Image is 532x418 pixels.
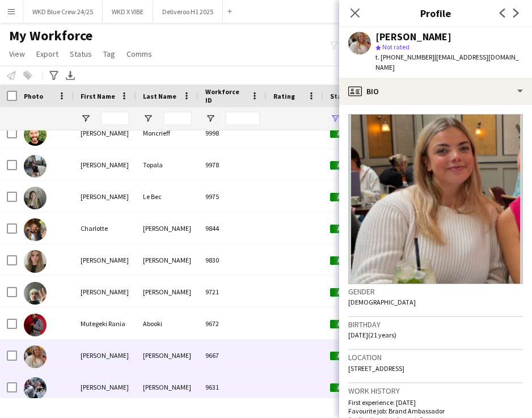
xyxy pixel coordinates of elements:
img: Olivia Morris [24,345,47,368]
div: 9631 [199,371,267,403]
div: [PERSON_NAME] [74,244,136,276]
a: Export [32,47,63,61]
span: Comms [126,49,152,59]
span: Status [330,92,352,100]
span: Status [70,49,92,59]
div: [PERSON_NAME] [74,181,136,212]
h3: Work history [348,386,523,396]
span: Active [330,193,365,201]
div: Moncrieff [136,117,199,149]
span: [DATE] (21 years) [348,331,396,339]
span: Active [330,161,365,170]
div: 9975 [199,181,267,212]
div: [PERSON_NAME] [74,371,136,403]
button: Open Filter Menu [143,113,153,124]
div: [PERSON_NAME] [136,371,199,403]
div: [PERSON_NAME] [74,340,136,371]
img: Mutegeki Rania Abooki [24,314,47,336]
div: [PERSON_NAME] [74,276,136,307]
div: 9672 [199,308,267,339]
img: Ana Topala [24,155,47,178]
span: Active [330,225,365,233]
span: Active [330,320,365,328]
div: Mutegeki Rania [74,308,136,339]
input: Last Name Filter Input [163,112,192,125]
div: [PERSON_NAME] [136,276,199,307]
h3: Location [348,352,523,362]
p: First experience: [DATE] [348,398,523,407]
button: WKD Blue Crew 24/25 [23,1,103,23]
div: 9978 [199,149,267,180]
a: Tag [99,47,120,61]
button: Open Filter Menu [330,113,340,124]
span: Rating [273,92,295,100]
span: Last Name [143,92,176,100]
h3: Gender [348,286,523,297]
img: Charlotte Churchill [24,218,47,241]
div: Topala [136,149,199,180]
span: [STREET_ADDRESS] [348,364,404,373]
app-action-btn: Advanced filters [47,69,61,82]
button: WKD X VIBE [103,1,153,23]
button: Open Filter Menu [81,113,91,124]
div: [PERSON_NAME] [375,32,451,42]
div: 9721 [199,276,267,307]
div: [PERSON_NAME] [136,244,199,276]
img: Robert Dinsmore [24,377,47,400]
span: Active [330,288,365,297]
img: Jessica Grier [24,250,47,273]
app-action-btn: Export XLSX [64,69,77,82]
div: [PERSON_NAME] [74,149,136,180]
a: View [5,47,29,61]
span: Workforce ID [205,87,246,104]
div: Le Bec [136,181,199,212]
div: [PERSON_NAME] [136,340,199,371]
span: t. [PHONE_NUMBER] [375,53,434,61]
span: | [EMAIL_ADDRESS][DOMAIN_NAME] [375,53,519,71]
span: Photo [24,92,43,100]
img: Gary Moncrieff [24,123,47,146]
img: Leon McDonald [24,282,47,305]
span: First Name [81,92,115,100]
img: Jeanne Le Bec [24,187,47,209]
p: Favourite job: Brand Ambassador [348,407,523,415]
span: Active [330,352,365,360]
div: 9844 [199,213,267,244]
span: Active [330,383,365,392]
div: Bio [339,78,532,105]
input: First Name Filter Input [101,112,129,125]
span: View [9,49,25,59]
h3: Birthday [348,319,523,330]
div: 9667 [199,340,267,371]
div: [PERSON_NAME] [136,213,199,244]
img: Crew avatar or photo [348,114,523,284]
span: Not rated [382,43,409,51]
span: Tag [103,49,115,59]
button: Open Filter Menu [205,113,216,124]
div: 9998 [199,117,267,149]
div: 9830 [199,244,267,276]
input: Workforce ID Filter Input [226,112,260,125]
div: Abooki [136,308,199,339]
span: Export [36,49,58,59]
h3: Profile [339,6,532,20]
a: Status [65,47,96,61]
span: Active [330,256,365,265]
span: [DEMOGRAPHIC_DATA] [348,298,416,306]
span: My Workforce [9,27,92,44]
div: [PERSON_NAME] [74,117,136,149]
button: Deliveroo H1 2025 [153,1,223,23]
span: Active [330,129,365,138]
a: Comms [122,47,157,61]
div: Charlotte [74,213,136,244]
